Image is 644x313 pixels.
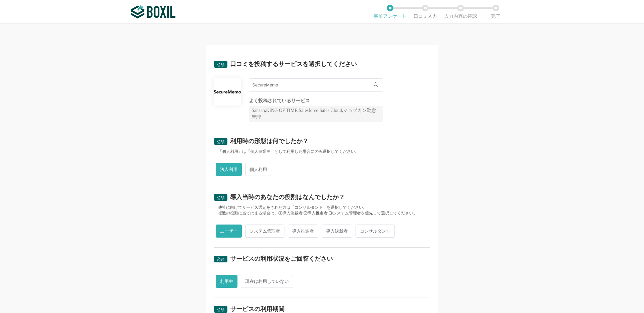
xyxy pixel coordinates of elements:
div: ・「個人利用」は「個人事業主」として利用した場合にのみ選択してください。 [214,149,430,154]
input: サービス名で検索 [249,78,383,92]
span: 必須 [217,257,225,262]
li: 事前アンケート [372,5,408,19]
div: 導入当時のあなたの役割はなんでしたか？ [230,194,345,200]
span: 個人利用 [245,163,271,176]
li: 口コミ入力 [408,5,443,19]
div: Sansan,KING OF TIME,Salesforce Sales Cloud,ジョブカン勤怠管理 [249,106,383,122]
span: 導入決裁者 [322,225,352,238]
div: ・複数の役割に当てはまる場合は、①導入決裁者 ②導入推進者 ③システム管理者を優先して選択してください。 [214,210,430,216]
img: ボクシルSaaS_ロゴ [131,5,175,18]
li: 完了 [478,5,513,19]
div: サービスの利用状況をご回答ください [230,256,333,262]
li: 入力内容の確認 [443,5,478,19]
span: 必須 [217,307,225,312]
div: サービスの利用期間 [230,306,284,312]
span: 必須 [217,195,225,200]
span: 必須 [217,62,225,67]
span: ユーザー [216,225,242,238]
span: システム管理者 [245,225,284,238]
div: ・他社に向けてサービス選定をされた方は「コンサルタント」を選択してください。 [214,205,430,210]
span: コンサルタント [356,225,395,238]
span: 利用中 [216,275,237,288]
div: 利用時の形態は何でしたか？ [230,138,309,144]
div: よく投稿されているサービス [249,99,383,103]
span: 現在は利用していない [241,275,293,288]
span: 必須 [217,139,225,144]
div: 口コミを投稿するサービスを選択してください [230,61,357,67]
span: 法人利用 [216,163,242,176]
span: 導入推進者 [288,225,318,238]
